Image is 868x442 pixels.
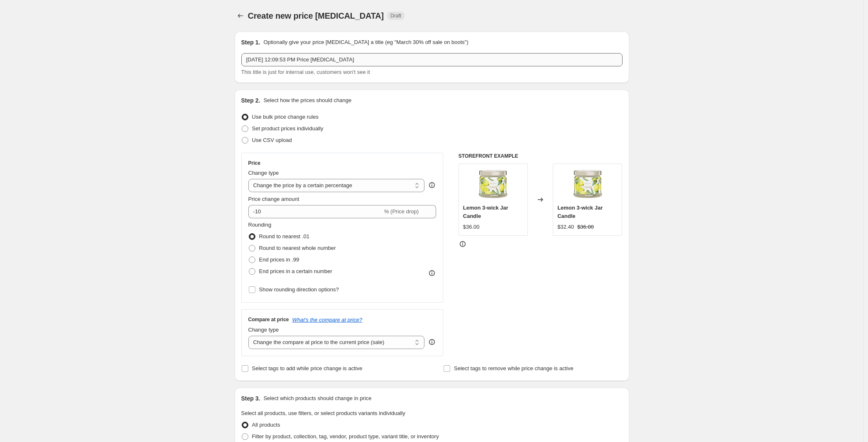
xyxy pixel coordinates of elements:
span: Use bulk price change rules [252,114,319,120]
span: Select tags to add while price change is active [252,365,363,371]
h2: Step 2. [241,96,260,105]
span: End prices in a certain number [259,268,332,274]
div: help [428,338,436,346]
h2: Step 3. [241,394,260,403]
div: $36.00 [463,223,480,231]
span: Change type [248,170,279,176]
p: Optionally give your price [MEDICAL_DATA] a title (eg "March 30% off sale on boots") [263,38,468,46]
img: sp21_g73c1063_a_s7_1_1_80x.png [571,168,604,201]
span: Select tags to remove while price change is active [454,365,574,371]
span: Select all products, use filters, or select products variants individually [241,410,405,416]
div: $32.40 [557,223,574,231]
span: This title is just for internal use, customers won't see it [241,69,370,75]
span: Price change amount [248,196,299,202]
input: -15 [248,205,383,218]
span: End prices in .99 [259,256,299,263]
span: Round to nearest .01 [259,233,309,239]
span: All products [252,422,280,428]
button: What's the compare at price? [292,317,363,323]
span: % (Price drop) [384,208,419,215]
span: Set product prices individually [252,125,324,132]
span: Draft [390,12,401,19]
p: Select which products should change in price [263,394,371,403]
h3: Price [248,160,260,166]
span: Rounding [248,222,272,228]
span: Lemon 3-wick Jar Candle [463,205,508,219]
strike: $36.00 [577,223,594,231]
span: Create new price [MEDICAL_DATA] [248,11,384,20]
span: Lemon 3-wick Jar Candle [557,205,603,219]
img: sp21_g73c1063_a_s7_1_1_80x.png [476,168,510,201]
h2: Step 1. [241,38,260,46]
h3: Compare at price [248,316,289,323]
span: Change type [248,327,279,333]
span: Filter by product, collection, tag, vendor, product type, variant title, or inventory [252,433,439,440]
span: Show rounding direction options? [259,286,339,293]
h6: STOREFRONT EXAMPLE [459,153,623,159]
p: Select how the prices should change [263,96,351,105]
span: Use CSV upload [252,137,292,143]
div: help [428,181,436,189]
button: Price change jobs [235,10,246,22]
input: 30% off holiday sale [241,53,623,66]
span: Round to nearest whole number [259,245,336,251]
